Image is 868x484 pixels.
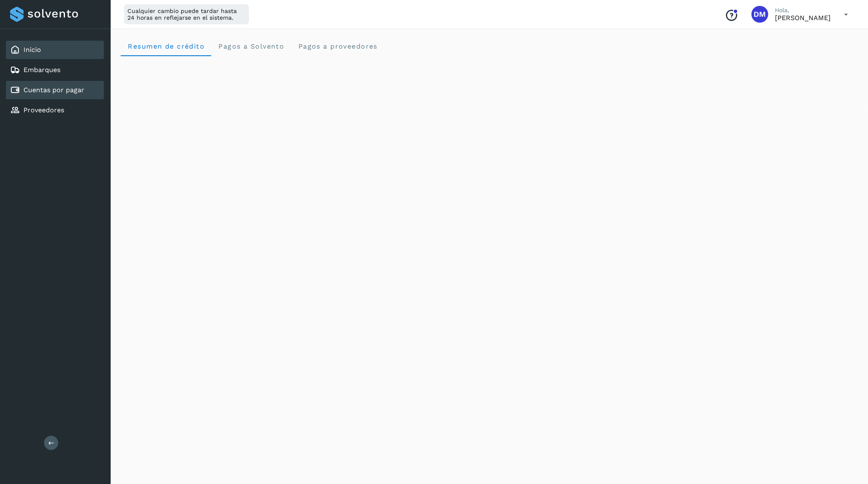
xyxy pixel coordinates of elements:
[6,61,104,79] div: Embarques
[124,4,249,24] div: Cualquier cambio puede tardar hasta 24 horas en reflejarse en el sistema.
[127,42,205,50] span: Resumen de crédito
[775,14,831,22] p: Diego Muriel Perez
[23,86,84,94] a: Cuentas por pagar
[23,66,60,74] a: Embarques
[218,42,284,50] span: Pagos a Solvento
[298,42,378,50] span: Pagos a proveedores
[23,46,41,54] a: Inicio
[6,81,104,99] div: Cuentas por pagar
[6,41,104,59] div: Inicio
[23,106,64,114] a: Proveedores
[775,7,831,14] p: Hola,
[6,101,104,119] div: Proveedores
